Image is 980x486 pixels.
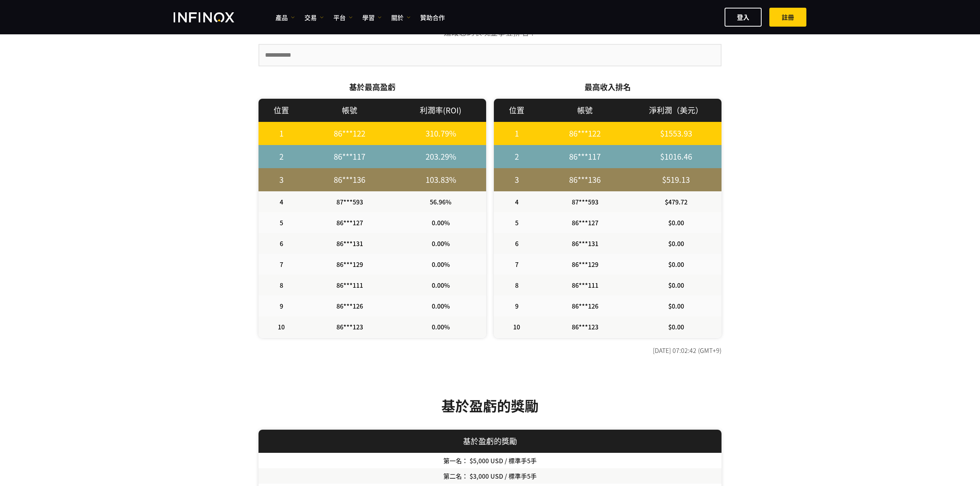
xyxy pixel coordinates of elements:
strong: 基於盈虧的獎勵 [441,395,539,415]
td: 0.00% [395,295,486,316]
td: $1016.46 [630,145,721,168]
span: 第一名： $5,000 USD / 標準手5手 [443,456,537,465]
td: 4 [259,191,304,212]
a: INFINOX Logo [174,12,252,22]
strong: 基於最高盈虧 [349,81,395,93]
td: 0.00% [395,233,486,254]
td: $0.00 [630,316,721,337]
td: 56.96% [395,191,486,212]
td: $0.00 [630,254,721,275]
td: 4 [494,191,539,212]
td: $0.00 [630,295,721,316]
td: 11 [259,337,304,358]
td: 5 [259,212,304,233]
p: [DATE] 07:02:42 (GMT+9) [259,346,721,355]
td: $479.72 [630,191,721,212]
td: $519.13 [630,168,721,191]
td: 103.83% [395,168,486,191]
td: 3 [494,168,539,191]
th: 淨利潤（美元） [630,99,721,122]
td: 5 [494,212,539,233]
a: 登入 [725,8,762,27]
td: 10 [494,316,539,337]
a: 贊助合作 [420,13,445,22]
td: 8 [259,275,304,295]
a: 註冊 [769,8,806,27]
a: 平台 [333,13,353,22]
td: $0.00 [630,212,721,233]
a: 產品 [275,13,295,22]
strong: 最高收入排名 [585,81,631,93]
td: 9 [259,295,304,316]
th: 位置 [259,99,304,122]
th: 帳號 [539,99,630,122]
td: 0.00% [395,337,486,358]
td: 1 [494,122,539,145]
td: 0.00% [395,316,486,337]
td: 6 [259,233,304,254]
td: 2 [259,145,304,168]
td: 9 [494,295,539,316]
td: 1 [259,122,304,145]
td: 7 [259,254,304,275]
td: 0.00% [395,254,486,275]
td: 7 [494,254,539,275]
th: 利潤率(ROI) [395,99,486,122]
th: 基於盈虧的獎勵 [259,430,721,453]
td: 0.00% [395,212,486,233]
td: 0.00% [395,275,486,295]
td: 2 [494,145,539,168]
td: $0.00 [630,275,721,295]
td: 310.79% [395,122,486,145]
td: 8 [494,275,539,295]
a: 交易 [304,13,324,22]
span: 第二名： $3,000 USD / 標準手5手 [443,471,537,481]
td: 10 [259,316,304,337]
a: 關於 [391,13,411,22]
a: 學習 [362,13,382,22]
td: 6 [494,233,539,254]
td: 11 [494,337,539,358]
td: $1553.93 [630,122,721,145]
td: 3 [259,168,304,191]
th: 位置 [494,99,539,122]
td: 203.29% [395,145,486,168]
th: 帳號 [304,99,395,122]
td: $0.00 [630,337,721,358]
td: $0.00 [630,233,721,254]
